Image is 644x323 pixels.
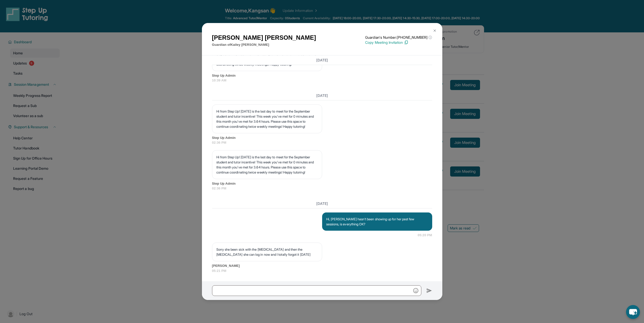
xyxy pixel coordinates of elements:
[212,201,432,206] h3: [DATE]
[212,268,432,273] span: 05:21 PM
[212,135,432,140] span: Step Up Admin
[428,35,432,40] span: ⓘ
[326,217,428,227] p: Hi, [PERSON_NAME] hasn't been showing up for her past few sessions, is everything OK?
[404,40,408,45] img: Copy Icon
[418,233,432,238] span: 05:20 PM
[626,305,640,319] button: chat-button
[212,57,432,62] h3: [DATE]
[216,155,318,175] p: Hi from Step Up! [DATE] is the last day to meet for the September student and tutor incentive! Th...
[426,288,432,294] img: Send icon
[212,263,432,268] span: [PERSON_NAME]
[212,33,316,42] h1: [PERSON_NAME] [PERSON_NAME]
[365,35,432,40] p: Guardian's Number: [PHONE_NUMBER]
[413,288,418,293] img: Emoji
[212,93,432,98] h3: [DATE]
[212,42,316,47] p: Guardian of Kailey [PERSON_NAME]
[216,247,318,257] p: Sorry she been sick with the [MEDICAL_DATA] and then the [MEDICAL_DATA] she can log in now and I ...
[212,186,432,191] span: 02:36 PM
[216,109,318,129] p: Hi from Step Up! [DATE] is the last day to meet for the September student and tutor incentive! Th...
[212,181,432,186] span: Step Up Admin
[212,73,432,78] span: Step Up Admin
[365,40,432,45] p: Copy Meeting Invitation
[212,78,432,83] span: 10:39 AM
[212,140,432,145] span: 02:36 PM
[433,29,437,33] img: Close Icon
